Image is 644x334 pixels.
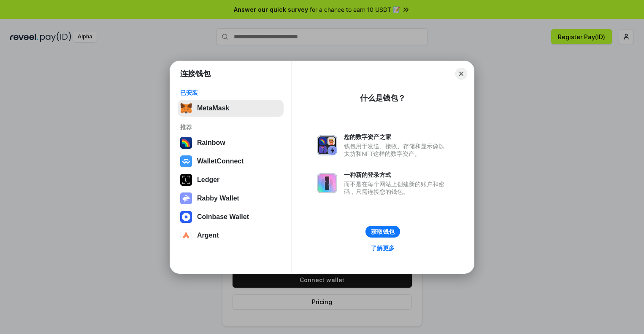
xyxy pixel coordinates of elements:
div: Ledger [197,176,219,184]
img: svg+xml,%3Csvg%20width%3D%2228%22%20height%3D%2228%22%20viewBox%3D%220%200%2028%2028%22%20fill%3D... [180,211,192,223]
button: Ledger [178,171,284,188]
img: svg+xml,%3Csvg%20width%3D%22120%22%20height%3D%22120%22%20viewBox%3D%220%200%20120%20120%22%20fil... [180,137,192,149]
div: Coinbase Wallet [197,213,249,221]
div: 钱包用于发送、接收、存储和显示像以太坊和NFT这样的数字资产。 [344,142,449,158]
img: svg+xml,%3Csvg%20xmlns%3D%22http%3A%2F%2Fwww.w3.org%2F2000%2Fsvg%22%20fill%3D%22none%22%20viewBox... [317,173,337,193]
div: 一种新的登录方式 [344,171,449,179]
div: Argent [197,232,219,239]
button: Close [455,68,467,80]
img: svg+xml,%3Csvg%20xmlns%3D%22http%3A%2F%2Fwww.w3.org%2F2000%2Fsvg%22%20fill%3D%22none%22%20viewBox... [317,135,337,155]
div: 获取钱包 [371,228,395,235]
div: 了解更多 [371,244,395,252]
button: Coinbase Wallet [178,208,284,225]
button: 获取钱包 [365,226,400,238]
button: Argent [178,227,284,244]
a: 了解更多 [366,243,400,254]
div: 什么是钱包？ [360,93,406,103]
h1: 连接钱包 [180,69,211,79]
img: svg+xml,%3Csvg%20fill%3D%22none%22%20height%3D%2233%22%20viewBox%3D%220%200%2035%2033%22%20width%... [180,102,192,114]
img: svg+xml,%3Csvg%20xmlns%3D%22http%3A%2F%2Fwww.w3.org%2F2000%2Fsvg%22%20width%3D%2228%22%20height%3... [180,174,192,186]
button: Rainbow [178,134,284,151]
div: 您的数字资产之家 [344,133,449,141]
div: MetaMask [197,104,229,112]
div: Rabby Wallet [197,195,239,202]
div: 而不是在每个网站上创建新的账户和密码，只需连接您的钱包。 [344,180,449,195]
button: Rabby Wallet [178,190,284,207]
div: Rainbow [197,139,225,147]
div: 推荐 [180,123,281,131]
button: MetaMask [178,100,284,117]
div: WalletConnect [197,158,244,165]
img: svg+xml,%3Csvg%20width%3D%2228%22%20height%3D%2228%22%20viewBox%3D%220%200%2028%2028%22%20fill%3D... [180,155,192,167]
img: svg+xml,%3Csvg%20xmlns%3D%22http%3A%2F%2Fwww.w3.org%2F2000%2Fsvg%22%20fill%3D%22none%22%20viewBox... [180,192,192,204]
button: WalletConnect [178,153,284,170]
div: 已安装 [180,89,281,96]
img: svg+xml,%3Csvg%20width%3D%2228%22%20height%3D%2228%22%20viewBox%3D%220%200%2028%2028%22%20fill%3D... [180,230,192,241]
